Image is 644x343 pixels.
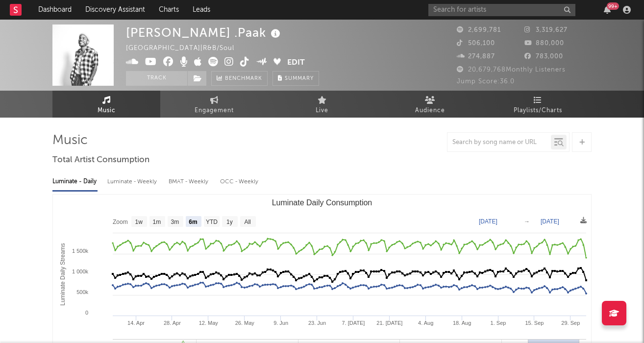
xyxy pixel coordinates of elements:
[272,198,372,207] text: Luminate Daily Consumption
[415,105,445,117] span: Audience
[169,173,210,190] div: BMAT - Weekly
[85,310,88,316] text: 0
[457,67,566,73] span: 20,679,768 Monthly Listeners
[72,269,89,274] text: 1 000k
[225,73,262,85] span: Benchmark
[604,6,611,14] button: 99+
[561,320,580,326] text: 29. Sep
[235,320,255,326] text: 26. May
[273,320,288,326] text: 9. Jun
[195,105,234,117] span: Engagement
[59,243,66,305] text: Luminate Daily Streams
[524,218,530,225] text: →
[52,173,98,190] div: Luminate - Daily
[268,91,376,118] a: Live
[428,4,575,16] input: Search for artists
[484,91,592,118] a: Playlists/Charts
[126,71,187,86] button: Track
[457,27,501,33] span: 2,699,781
[316,105,328,117] span: Live
[342,320,365,326] text: 7. [DATE]
[126,24,283,41] div: [PERSON_NAME] .Paak
[135,219,143,225] text: 1w
[376,320,402,326] text: 21. [DATE]
[76,289,88,295] text: 500k
[211,71,268,86] a: Benchmark
[308,320,326,326] text: 23. Jun
[524,27,568,33] span: 3,319,627
[376,91,484,118] a: Audience
[127,320,145,326] text: 14. Apr
[457,53,495,60] span: 274,887
[525,320,544,326] text: 15. Sep
[226,219,233,225] text: 1y
[113,219,128,225] text: Zoom
[107,173,159,190] div: Luminate - Weekly
[453,320,471,326] text: 18. Aug
[272,71,319,86] button: Summary
[524,40,564,47] span: 880,000
[164,320,181,326] text: 28. Apr
[541,218,559,225] text: [DATE]
[206,219,218,225] text: YTD
[524,53,563,60] span: 783,000
[244,219,250,225] text: All
[189,219,197,225] text: 6m
[126,43,246,54] div: [GEOGRAPHIC_DATA] | R&B/Soul
[160,91,268,118] a: Engagement
[607,2,619,10] div: 99 +
[287,57,305,69] button: Edit
[98,105,116,117] span: Music
[457,78,515,85] span: Jump Score: 36.0
[52,91,160,118] a: Music
[220,173,259,190] div: OCC - Weekly
[479,218,497,225] text: [DATE]
[72,248,89,254] text: 1 500k
[514,105,562,117] span: Playlists/Charts
[491,320,506,326] text: 1. Sep
[457,40,495,47] span: 506,100
[153,219,161,225] text: 1m
[418,320,433,326] text: 4. Aug
[199,320,219,326] text: 12. May
[52,154,149,166] span: Total Artist Consumption
[285,76,314,81] span: Summary
[171,219,179,225] text: 3m
[447,139,551,147] input: Search by song name or URL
